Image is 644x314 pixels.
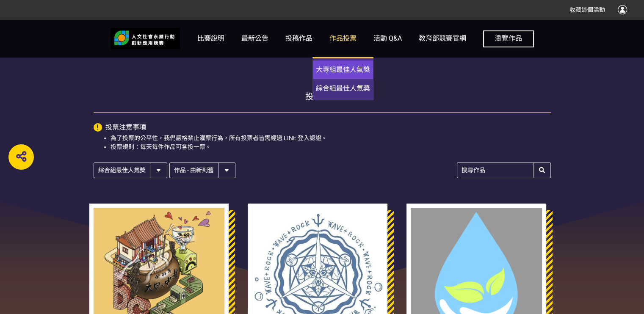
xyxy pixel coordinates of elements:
span: 收藏這個活動 [569,6,605,13]
span: 活動 Q&A [373,34,402,42]
a: 瀏覽作品 [483,30,534,47]
a: 綜合組最佳人氣獎 [313,79,373,98]
span: 作品投票 [329,34,357,42]
h1: 投票列表 [94,91,551,102]
span: 教育部競賽官網 [419,34,466,42]
span: 比賽說明 [197,34,224,42]
a: 活動 Q&A [373,19,402,58]
a: 投稿作品 [285,19,312,58]
span: 綜合組最佳人氣獎 [316,84,370,92]
input: 搜尋作品 [457,163,550,178]
span: 投稿作品 [285,34,312,42]
a: 教育部競賽官網 [419,19,466,58]
span: 最新公告 [241,34,268,42]
a: 最新公告 [241,19,268,58]
span: 瀏覽作品 [495,34,522,42]
li: 投票規則：每天每件作品可各投一票。 [111,143,551,151]
a: 大專組最佳人氣獎 [313,61,373,79]
a: 比賽說明 [197,19,224,58]
span: 投票注意事項 [105,123,146,131]
span: 大專組最佳人氣獎 [316,66,370,74]
li: 為了投票的公平性，我們嚴格禁止灌票行為，所有投票者皆需經過 LINE 登入認證。 [111,134,551,143]
img: 112年度教育部人文社會永續行動創新應用競賽 [111,28,180,49]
